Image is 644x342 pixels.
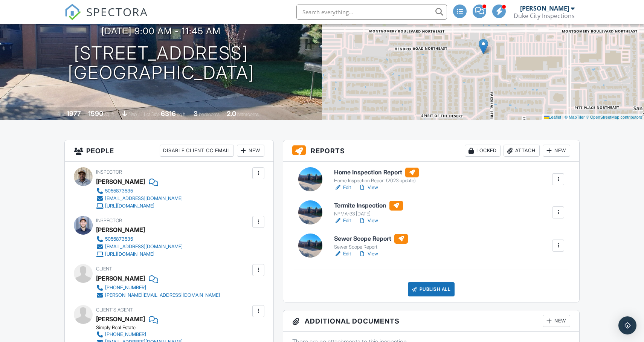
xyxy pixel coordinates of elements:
div: [PHONE_NUMBER] [105,331,146,337]
h6: Home Inspection Report [334,168,419,177]
a: © MapTiler [565,115,585,119]
div: 5055873535 [105,236,133,242]
a: [EMAIL_ADDRESS][DOMAIN_NAME] [96,195,183,202]
h3: [DATE] 9:00 am - 11:45 am [101,26,221,36]
a: © OpenStreetMap contributors [586,115,642,119]
div: NPMA-33 [DATE] [334,211,403,217]
a: SPECTORA [64,10,148,26]
div: 1977 [67,110,81,118]
a: [URL][DOMAIN_NAME] [96,202,183,210]
div: [PERSON_NAME][EMAIL_ADDRESS][DOMAIN_NAME] [105,292,220,298]
a: [PHONE_NUMBER] [96,331,183,338]
div: 2.0 [227,110,236,118]
a: [PERSON_NAME][EMAIL_ADDRESS][DOMAIN_NAME] [96,292,220,299]
span: Inspector [96,218,122,223]
h3: Reports [283,140,579,162]
a: Home Inspection Report Home Inspection Report (2023 update) [334,168,419,184]
a: 5055873535 [96,235,183,243]
a: View [359,250,378,258]
div: 3 [194,110,198,118]
div: [PERSON_NAME] [96,273,145,284]
input: Search everything... [296,5,447,20]
img: Marker [479,39,488,54]
h6: Sewer Scope Report [334,234,408,244]
span: | [562,115,563,119]
span: sq.ft. [177,111,186,117]
span: Inspector [96,169,122,175]
div: New [543,145,570,157]
div: 1590 [88,110,103,118]
img: The Best Home Inspection Software - Spectora [64,4,81,20]
h3: Additional Documents [283,310,579,332]
div: Sewer Scope Report [334,244,408,250]
span: slab [128,111,137,117]
a: Termite Inspection NPMA-33 [DATE] [334,201,403,217]
span: bedrooms [199,111,220,117]
div: [EMAIL_ADDRESS][DOMAIN_NAME] [105,244,183,250]
div: [URL][DOMAIN_NAME] [105,203,154,209]
div: [PERSON_NAME] [96,224,145,235]
div: Locked [465,145,501,157]
a: Edit [334,217,351,224]
a: View [359,184,378,191]
span: Client [96,266,112,272]
div: 5055873535 [105,188,133,194]
a: [URL][DOMAIN_NAME] [96,250,183,258]
div: New [543,315,570,327]
div: Home Inspection Report (2023 update) [334,178,419,184]
div: Simply Real Estate [96,325,189,331]
span: Client's Agent [96,307,133,313]
a: [PHONE_NUMBER] [96,284,220,292]
a: [PERSON_NAME] [96,313,145,325]
span: SPECTORA [86,4,148,20]
a: 5055873535 [96,187,183,195]
div: Publish All [408,282,455,296]
div: [PERSON_NAME] [520,5,569,12]
span: Built [57,111,66,117]
a: [EMAIL_ADDRESS][DOMAIN_NAME] [96,243,183,250]
div: Duke City Inspections [514,12,575,20]
span: sq. ft. [104,111,115,117]
div: [PERSON_NAME] [96,176,145,187]
div: 6316 [161,110,176,118]
a: View [359,217,378,224]
div: [URL][DOMAIN_NAME] [105,251,154,257]
h6: Termite Inspection [334,201,403,211]
h3: People [65,140,273,162]
span: Lot Size [144,111,160,117]
a: Edit [334,250,351,258]
div: [EMAIL_ADDRESS][DOMAIN_NAME] [105,195,183,202]
div: Open Intercom Messenger [618,316,636,334]
div: [PHONE_NUMBER] [105,285,146,291]
span: bathrooms [237,111,259,117]
a: Leaflet [544,115,561,119]
a: Sewer Scope Report Sewer Scope Report [334,234,408,250]
a: Edit [334,184,351,191]
div: Attach [504,145,540,157]
div: New [237,145,264,157]
div: Disable Client CC Email [160,145,234,157]
h1: [STREET_ADDRESS] [GEOGRAPHIC_DATA] [68,43,255,83]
